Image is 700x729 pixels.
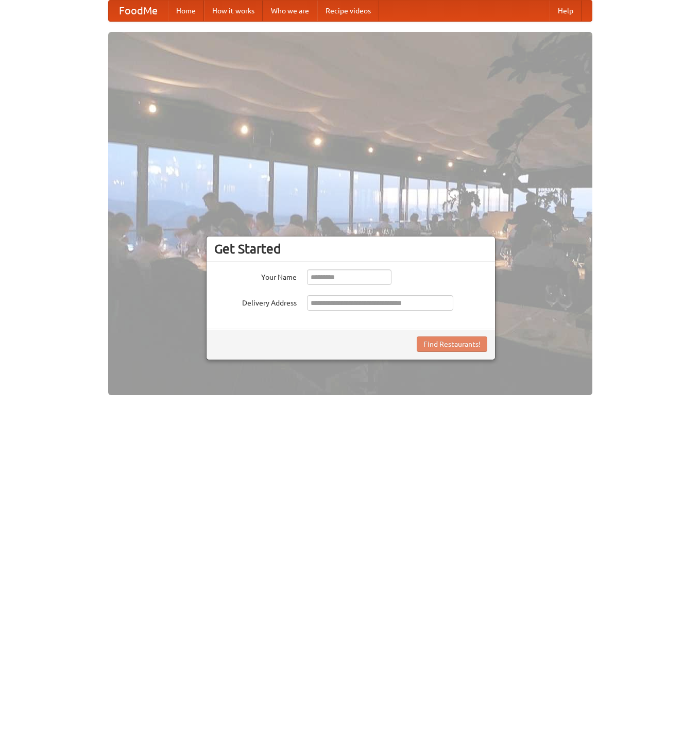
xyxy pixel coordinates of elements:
[317,1,379,21] a: Recipe videos
[168,1,204,21] a: Home
[109,1,168,21] a: FoodMe
[214,295,297,308] label: Delivery Address
[204,1,263,21] a: How it works
[550,1,582,21] a: Help
[263,1,317,21] a: Who we are
[214,269,297,282] label: Your Name
[214,241,487,257] h3: Get Started
[417,336,487,352] button: Find Restaurants!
